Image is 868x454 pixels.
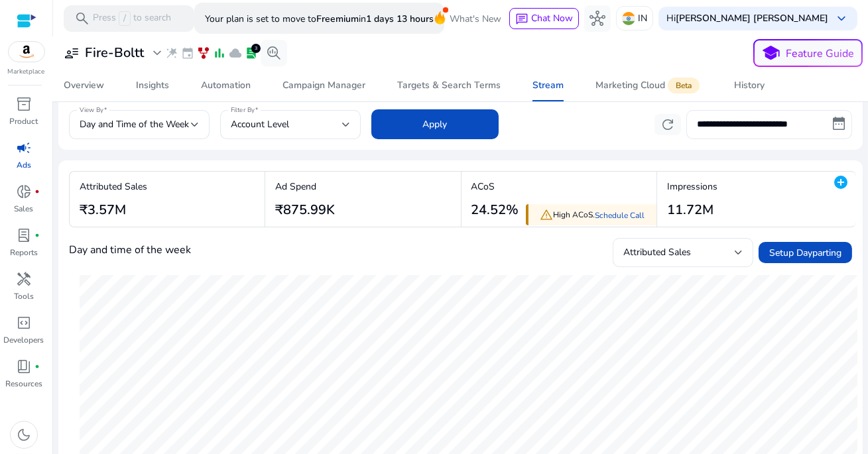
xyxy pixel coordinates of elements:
[64,81,104,90] div: Overview
[622,12,635,25] img: in.svg
[16,140,32,156] span: campaign
[666,14,828,23] p: Hi
[201,81,251,90] div: Automation
[654,114,681,135] button: refresh
[16,315,32,331] span: code_blocks
[80,202,147,218] h3: ₹3.57M
[231,118,289,131] span: Account Level
[213,46,226,60] span: bar_chart
[667,180,717,194] p: Impressions
[316,13,359,25] b: Freemium
[595,80,702,91] div: Marketing Cloud
[833,174,849,190] mat-icon: add_circle
[205,7,434,30] p: Your plan is set to move to in
[667,202,717,218] h3: 11.72M
[16,359,32,374] span: book_4
[10,247,38,258] p: Reports
[10,115,38,127] p: Product
[93,11,171,26] p: Press to search
[589,11,605,27] span: hub
[638,7,647,30] p: IN
[119,11,131,26] span: /
[16,427,32,443] span: dark_mode
[423,117,448,131] span: Apply
[759,242,852,263] button: Setup Dayparting
[14,290,34,302] p: Tools
[397,81,501,90] div: Targets & Search Terms
[282,81,365,90] div: Campaign Manager
[34,364,40,369] span: fiber_manual_record
[595,210,645,221] a: Schedule Call
[509,8,579,29] button: chatChat Now
[660,117,676,133] span: refresh
[16,184,32,199] span: donut_small
[668,78,700,93] span: Beta
[532,81,564,90] div: Stream
[275,180,335,194] p: Ad Spend
[540,208,554,221] span: warning
[229,46,242,60] span: cloud
[64,45,80,61] span: user_attributes
[786,46,855,62] p: Feature Guide
[80,105,104,115] mat-label: View By
[181,46,194,60] span: event
[471,180,519,194] p: ACoS
[197,46,210,60] span: family_history
[245,46,258,60] span: lab_profile
[275,202,335,218] h3: ₹875.99K
[8,67,45,77] p: Marketplace
[149,45,165,61] span: expand_more
[80,118,189,131] span: Day and Time of the Week
[753,39,863,67] button: schoolFeature Guide
[17,159,31,171] p: Ads
[676,12,828,25] b: [PERSON_NAME] [PERSON_NAME]
[266,45,282,61] span: search_insights
[515,13,528,26] span: chat
[85,45,144,61] h3: Fire-Boltt
[834,11,849,27] span: keyboard_arrow_down
[136,81,169,90] div: Insights
[471,202,519,218] h3: 24.52%
[80,180,147,194] p: Attributed Sales
[366,13,434,25] b: 1 days 13 hours
[16,96,32,112] span: inventory_2
[526,204,657,226] div: High ACoS.
[261,40,287,66] button: search_insights
[371,109,499,139] button: Apply
[69,244,191,256] h4: Day and time of the week
[4,334,44,346] p: Developers
[74,11,90,27] span: search
[231,105,255,115] mat-label: Filter By
[15,203,34,215] p: Sales
[34,233,40,238] span: fiber_manual_record
[734,81,765,90] div: History
[165,46,178,60] span: wand_stars
[623,246,691,258] span: Attributed Sales
[16,227,32,243] span: lab_profile
[5,378,42,390] p: Resources
[762,44,781,63] span: school
[584,5,611,32] button: hub
[251,44,261,53] div: 3
[450,7,501,30] span: What's New
[16,271,32,287] span: handyman
[531,12,573,25] span: Chat Now
[34,189,40,194] span: fiber_manual_record
[769,246,841,260] span: Setup Dayparting
[9,42,44,62] img: amazon.svg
